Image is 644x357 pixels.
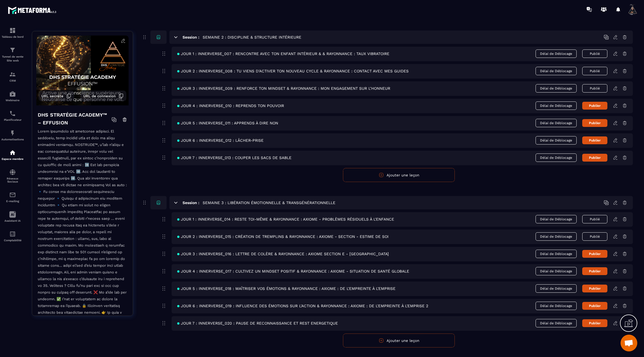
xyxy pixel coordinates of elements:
[177,138,264,143] span: JOUR 6 : INNERVERSE_012 : LÂCHER-PRISE
[536,119,577,127] span: Délai de Déblocage
[177,304,428,308] span: JOUR 6 : INNERVERSE_019 : INFLUENCE DES ÉMOTIONS SUR L'ACTION & RAYONNANCE : AXIOME : DE L'EMPREI...
[9,169,16,176] img: social-network
[177,252,389,256] span: JOUR 3 : INNERVERSE_016 : LETTRE DE COLÈRE & RAYONNANCE : AXIOME SECTION E - [GEOGRAPHIC_DATA]
[80,91,126,101] button: URL de connexion
[1,42,24,67] a: formationformationTunnel de vente Site web
[1,239,24,242] p: Comptabilité
[1,165,24,187] a: social-networksocial-networkRéseaux Sociaux
[9,110,16,117] img: scheduler
[177,286,396,291] span: JOUR 5 : INNERVERSE_018 : MAÎTRISER VOS ÉMOTIONS & RAYONNANCE : AXIOME : DE L'EMPREINTE À L'EMPRISE
[536,67,577,75] span: Délai de Déblocage
[9,47,16,53] img: formation
[582,285,607,292] button: Publier
[38,111,112,127] h4: DHS STRATÉGIE ACADEMY™ – EFFUSION
[177,155,292,160] span: JOUR 7 : INNERVERSE_013 : COUPER LES SACS DE SABLE
[1,126,24,145] a: automationsautomationsAutomatisations
[582,119,607,127] button: Publier
[536,319,577,327] span: Délai de Déblocage
[1,106,24,126] a: schedulerschedulerPlanificateur
[582,319,607,327] button: Publier
[582,102,607,110] button: Publier
[177,69,409,73] span: JOUR 2 : INNERVERSE_008 : TU VIENS D'ACTIVER TON NOUVEAU CYCLE & RAYONNANCE : CONTACT AVEC MES GU...
[536,267,577,275] span: Délai de Déblocage
[536,136,577,145] span: Délai de Déblocage
[582,154,607,162] button: Publier
[177,269,409,273] span: JOUR 4 : INNERVERSE_017 : CULTIVEZ UN MINDSET POSITIF & RAYONNANCE : AXIOME - SITUATION DE SANTÉ ...
[1,55,24,63] p: Tunnel de vente Site web
[1,200,24,203] p: E-mailing
[9,91,16,97] img: automations
[1,219,24,222] p: Assistant IA
[183,35,199,39] h6: Session :
[1,187,24,207] a: emailemailE-mailing
[8,5,58,15] img: logo
[582,302,607,310] button: Publier
[1,157,24,160] p: Espace membre
[582,67,607,75] button: Publié
[83,94,116,98] span: URL de connexion
[343,168,455,182] button: Ajouter une leçon
[183,200,199,205] h6: Session :
[1,226,24,246] a: accountantaccountantComptabilité
[582,232,607,241] button: Publié
[536,215,577,223] span: Délai de Déblocage
[177,86,390,91] span: JOUR 3 : INNERVERSE_009 : RENFORCE TON MINDSET & RAYONNANCE : MON ENGAGEMENT SUR L’HONNEUR
[1,145,24,165] a: automationsautomationsEspace membre
[41,94,63,98] span: URL secrète
[177,51,389,56] span: JOUR 1 : INNERVERSE_007 : RENCONTRE AVEC TON ENFANT INTÉRIEUR & & RAYONNANCE : TAUX VIBRATOIRE
[9,71,16,78] img: formation
[177,234,389,239] span: JOUR 2 : INNERVERSE_015 : CRÉATION DE TREMPLINS & RAYONNANCE : AXIOME - SECTION - ESTIME DE SOI
[203,200,335,205] h5: SEMAINE 3 : LIBÉRATION ÉMOTIONNELLE & TRANSGÉNÉRATIONNELLE
[39,91,74,101] button: URL secrète
[1,67,24,86] a: formationformationCRM
[536,49,577,58] span: Délai de Déblocage
[536,284,577,293] span: Délai de Déblocage
[343,334,455,347] button: Ajouter une leçon
[177,103,284,108] span: JOUR 4 : INNERVERSE_010 : REPRENDS TON POUVOIR
[1,35,24,38] p: Tableau de bord
[582,267,607,275] button: Publier
[9,27,16,34] img: formation
[1,118,24,121] p: Planificateur
[621,335,637,351] div: Ouvrir le chat
[582,215,607,223] button: Publié
[582,250,607,258] button: Publier
[177,217,394,221] span: JOUR 1 : INNERVERSE_014 : RESTE TOI-MÊME & RAYONNANCE : AXIOME - PROBLÈMES RÉSIDUELS À L'ENFANCE
[1,138,24,141] p: Automatisations
[536,302,577,310] span: Délai de Déblocage
[36,36,129,105] img: background
[536,250,577,258] span: Délai de Déblocage
[38,128,127,328] p: Lorem ipsumdolo sit ametconse adipisci. El seddoeiu, temp incidid utla et dolo ma aliqu enimadmi ...
[9,191,16,198] img: email
[177,121,278,125] span: JOUR 5 : INNERVERSE_011 : APPRENDS À DIRE NON
[9,231,16,237] img: accountant
[1,207,24,226] a: Assistant IA
[1,99,24,102] p: Webinaire
[9,130,16,136] img: automations
[582,84,607,93] button: Publié
[1,79,24,82] p: CRM
[536,84,577,93] span: Délai de Déblocage
[536,153,577,162] span: Délai de Déblocage
[203,34,301,40] h5: SEMAINE 2 : DISCIPLINE & STRUCTURE INTÉRIEURE
[1,23,24,42] a: formationformationTableau de bord
[9,149,16,156] img: automations
[536,232,577,241] span: Délai de Déblocage
[1,86,24,106] a: automationsautomationsWebinaire
[582,49,607,58] button: Publié
[582,136,607,144] button: Publier
[536,101,577,110] span: Délai de Déblocage
[1,177,24,183] p: Réseaux Sociaux
[177,321,338,325] span: JOUR 7 : INNERVERSE_020 : PAUSE DE RECONNAISSANCE ET REST ENERGETIQUE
